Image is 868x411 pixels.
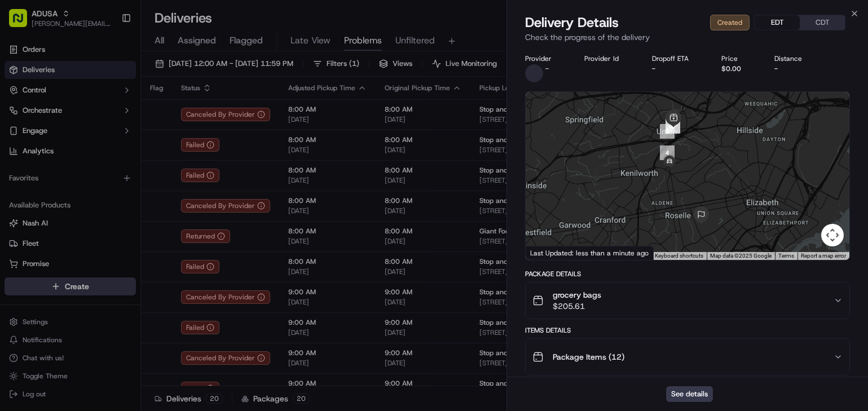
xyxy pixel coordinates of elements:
div: Provider [525,54,567,63]
div: - [652,64,704,73]
div: Distance [774,54,817,63]
button: Package Items (12) [526,339,849,375]
button: EDT [755,15,800,30]
div: - [774,64,817,73]
button: Keyboard shortcuts [655,252,703,260]
span: grocery bags [553,289,601,300]
img: Google [528,245,566,260]
p: Check the progress of the delivery [525,32,850,43]
div: Items Details [525,326,850,335]
div: $0.00 [721,64,756,73]
div: Price [721,54,756,63]
button: CDT [800,15,845,30]
div: Provider Id [584,54,634,63]
a: Open this area in Google Maps (opens a new window) [528,245,566,260]
span: $205.61 [553,300,601,312]
a: Report a map error [801,253,846,259]
div: 4 [660,145,675,160]
span: Delivery Details [525,14,619,32]
button: grocery bags$205.61 [526,282,849,319]
a: Terms (opens in new tab) [778,253,794,259]
div: 3 [660,124,675,139]
div: Package Details [525,269,850,279]
div: Last Updated: less than a minute ago [526,246,654,260]
span: - [545,64,549,73]
button: Map camera controls [821,224,844,246]
div: Dropoff ETA [652,54,704,63]
button: See details [666,386,713,402]
span: Package Items ( 12 ) [553,351,624,363]
span: Map data ©2025 Google [710,253,772,259]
